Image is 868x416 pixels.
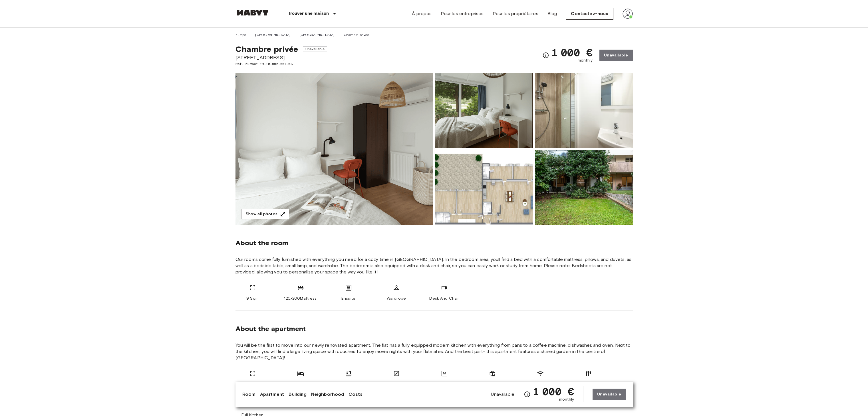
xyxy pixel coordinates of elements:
a: Apartment [260,391,284,398]
span: 9 Sqm [246,296,259,301]
svg: Check cost overview for full price breakdown. Please note that discounts apply to new joiners onl... [542,52,549,59]
a: [GEOGRAPHIC_DATA] [255,32,291,37]
img: Picture of unit FR-18-005-001-03 [435,73,533,148]
span: Ref. number FR-18-005-001-03 [235,61,327,66]
span: Our rooms come fully furnished with everything you need for a cozy time in [GEOGRAPHIC_DATA]. In ... [235,256,633,275]
a: Europe [235,32,247,37]
a: Blog [547,10,557,17]
img: Picture of unit FR-18-005-001-03 [435,150,533,225]
a: Chambre privée [344,32,370,37]
span: About the apartment [235,324,306,333]
span: About the room [235,239,633,247]
span: Shared Bathroom [427,381,461,387]
a: Neighborhood [311,391,344,398]
a: À propos [412,10,432,17]
span: Wardrobe [387,296,406,301]
img: Picture of unit FR-18-005-001-03 [535,150,633,225]
span: Wifi [537,381,544,387]
a: [GEOGRAPHIC_DATA] [299,32,335,37]
a: Pour les propriétaires [493,10,538,17]
span: 1 000 € [533,386,574,397]
span: monthly [559,397,574,402]
span: Unavailable [491,391,514,397]
img: avatar [623,9,633,19]
span: Ground Floor [384,381,409,387]
span: 1 000 € [551,47,593,58]
button: Show all photos [241,209,289,220]
span: Chambre privée [235,44,298,54]
span: 120x200Mattress [284,296,317,301]
img: Picture of unit FR-18-005-001-03 [535,73,633,148]
span: [STREET_ADDRESS] [235,54,327,61]
span: Shared Terrace [477,381,507,387]
a: Contactez-nous [566,8,613,20]
span: monthly [578,58,593,63]
span: Bathrooms: 2 [336,381,361,387]
a: Building [289,391,306,398]
span: Bedrooms: 4 [288,381,313,387]
svg: Check cost overview for full price breakdown. Please note that discounts apply to new joiners onl... [524,391,531,398]
span: You will be the first to move into our newly renovated apartment. The flat has a fully equipped m... [235,342,633,361]
span: Kitchen Utensils [573,381,603,387]
img: Habyt [235,10,270,16]
span: Desk And Chair [429,296,459,301]
span: Ensuite [341,296,355,301]
img: Marketing picture of unit FR-18-005-001-03 [235,73,433,225]
p: Trouver une maison [288,10,329,17]
span: 85 Sqm [245,381,260,387]
a: Pour les entreprises [441,10,484,17]
span: Unavailable [303,46,327,52]
a: Room [242,391,256,398]
a: Costs [349,391,362,398]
